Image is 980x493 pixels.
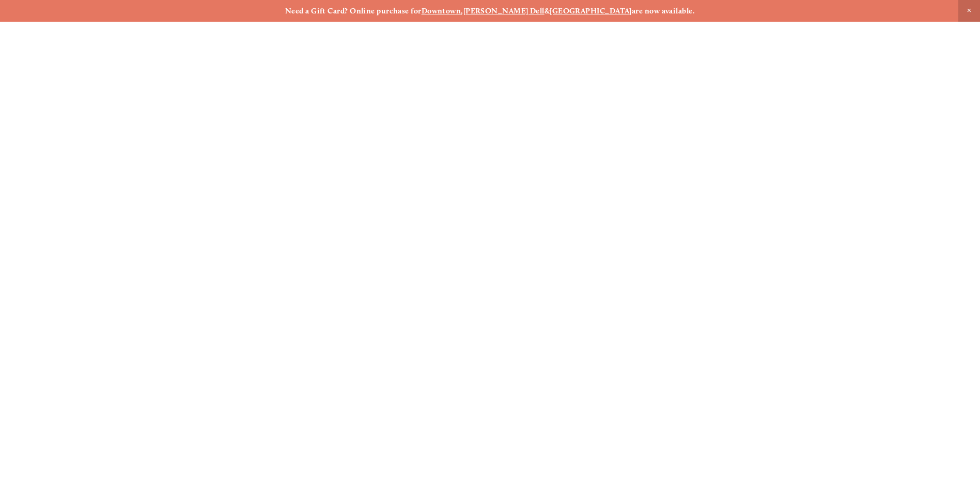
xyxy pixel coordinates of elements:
[285,6,422,16] strong: Need a Gift Card? Online purchase for
[545,6,550,16] strong: &
[550,6,632,16] a: [GEOGRAPHIC_DATA]
[461,6,463,16] strong: ,
[463,6,545,16] a: [PERSON_NAME] Dell
[422,6,461,16] a: Downtown
[632,6,695,16] strong: are now available.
